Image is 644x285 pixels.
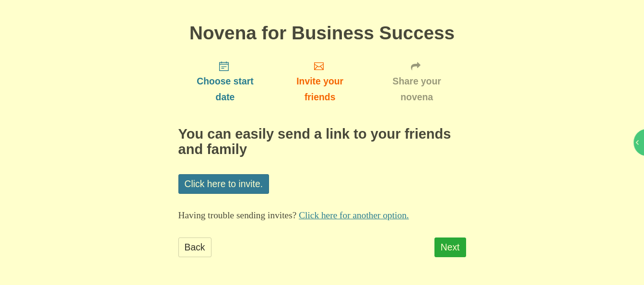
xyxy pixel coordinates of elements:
[281,73,358,105] span: Invite your friends
[272,53,367,110] a: Invite your friends
[299,210,409,220] a: Click here for another option.
[368,53,466,110] a: Share your novena
[178,127,466,157] h2: You can easily send a link to your friends and family
[188,73,263,105] span: Choose start date
[434,237,466,257] a: Next
[178,23,466,44] h1: Novena for Business Success
[178,237,211,257] a: Back
[178,174,269,194] a: Click here to invite.
[178,53,272,110] a: Choose start date
[178,210,297,220] span: Having trouble sending invites?
[377,73,457,105] span: Share your novena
